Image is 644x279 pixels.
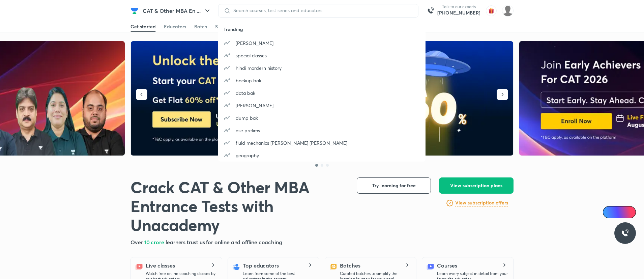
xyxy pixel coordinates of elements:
[236,114,258,121] p: dump bak
[236,139,347,146] p: fluid mechanics [PERSON_NAME] [PERSON_NAME]
[218,124,426,137] a: ese prelims
[194,21,207,32] a: Batch
[236,39,273,47] p: [PERSON_NAME]
[236,152,259,159] p: geography
[130,21,156,32] a: Get started
[486,5,497,16] img: avatar
[603,206,636,218] a: Ai Doubts
[437,9,480,16] a: [PHONE_NUMBER]
[218,87,426,99] a: data bak
[236,64,282,72] p: hindi mordern history
[437,261,457,270] h5: Courses
[215,23,227,30] div: Store
[621,229,629,237] img: ttu
[236,77,261,84] p: backup bak
[130,177,346,234] h1: Crack CAT & Other MBA Entrance Tests with Unacademy
[144,239,166,246] span: 10 crore
[236,89,255,96] p: data bak
[502,5,514,17] img: Nilesh
[439,177,514,194] button: View subscription plans
[130,23,156,30] div: Get started
[455,199,508,207] a: View subscription offers
[130,239,144,246] span: Over
[218,62,426,74] a: hindi mordern history
[139,4,215,18] button: CAT & Other MBA En ...
[164,21,186,32] a: Educators
[424,4,437,18] img: call-us
[218,112,426,124] a: dump bak
[607,210,612,215] img: Icon
[218,37,426,49] a: [PERSON_NAME]
[218,99,426,112] a: [PERSON_NAME]
[130,7,139,15] img: Company Logo
[437,4,480,9] p: Talk to our experts
[243,261,279,270] h5: Top educators
[218,149,426,162] a: geography
[218,74,426,87] a: backup bak
[340,261,360,270] h5: Batches
[236,127,260,134] p: ese prelims
[218,49,426,62] a: special classes
[236,102,273,109] p: [PERSON_NAME]
[614,210,632,215] span: Ai Doubts
[215,21,227,32] a: Store
[224,26,426,33] h6: Trending
[357,177,431,194] button: Try learning for free
[231,8,413,13] input: Search courses, test series and educators
[194,23,207,30] div: Batch
[146,261,175,270] h5: Live classes
[455,199,508,206] h6: View subscription offers
[166,239,282,246] span: learners trust us for online and offline coaching
[236,52,267,59] p: special classes
[450,182,502,189] span: View subscription plans
[218,137,426,149] a: fluid mechanics [PERSON_NAME] [PERSON_NAME]
[164,23,186,30] div: Educators
[372,182,416,189] span: Try learning for free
